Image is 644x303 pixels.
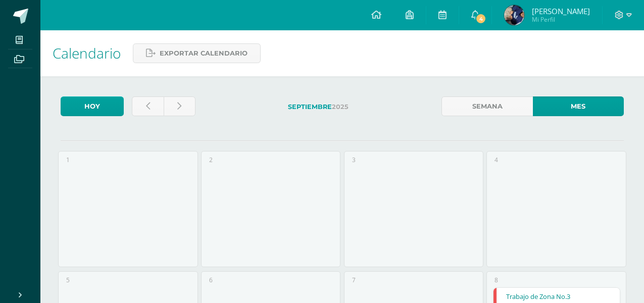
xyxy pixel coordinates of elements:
span: Mi Perfil [532,15,590,24]
span: Exportar calendario [160,44,247,63]
div: 7 [352,276,356,284]
a: Mes [533,96,624,116]
span: 4 [475,13,486,24]
span: [PERSON_NAME] [532,6,590,16]
div: 1 [66,156,70,164]
div: 2 [209,156,213,164]
div: 6 [209,276,213,284]
a: Exportar calendario [133,43,261,63]
div: 4 [494,156,498,164]
span: Calendario [53,43,121,63]
label: 2025 [204,96,433,117]
strong: Septiembre [288,103,332,111]
a: Semana [441,96,533,116]
div: 8 [494,276,498,284]
div: 3 [352,156,356,164]
div: 5 [66,276,70,284]
img: 9e9fda6ab3cf360909e79eb90bc49fdb.png [504,5,524,25]
a: Hoy [61,96,124,116]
